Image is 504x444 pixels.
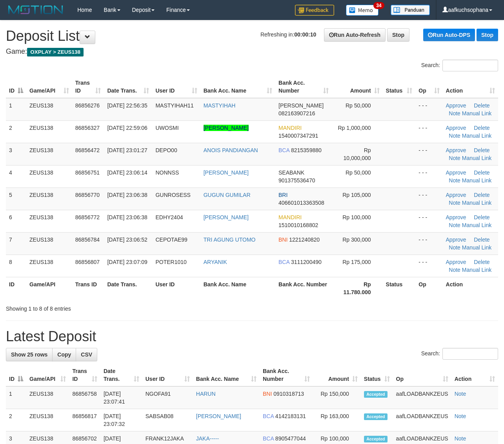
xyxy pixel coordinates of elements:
span: CEPOTAE99 [155,237,187,243]
th: Date Trans.: activate to sort column ascending [104,76,152,98]
th: Trans ID: activate to sort column ascending [69,364,100,386]
td: - - - [415,232,442,255]
a: CSV [76,348,97,361]
span: GUNROSESS [155,192,190,198]
th: Game/API: activate to sort column ascending [26,364,69,386]
span: Rp 50,000 [346,102,371,109]
span: 86856784 [75,237,100,243]
td: 5 [6,187,26,210]
td: 6 [6,210,26,232]
th: Amount: activate to sort column ascending [332,76,382,98]
a: Manual Link [462,155,492,161]
td: 1 [6,386,26,409]
span: Copy 3111200490 to clipboard [291,259,322,265]
td: ZEUS138 [26,232,72,255]
td: - - - [415,143,442,165]
th: ID: activate to sort column descending [6,76,26,98]
td: 7 [6,232,26,255]
a: Manual Link [462,244,492,251]
a: Approve [446,147,466,153]
div: Showing 1 to 8 of 8 entries [6,302,204,313]
a: Approve [446,125,466,131]
span: 86856770 [75,192,100,198]
span: Rp 10,000,000 [344,147,371,161]
span: 86856772 [75,214,100,220]
span: Accepted [364,436,388,442]
td: ZEUS138 [26,187,72,210]
span: [DATE] 23:06:38 [107,192,147,198]
th: Status: activate to sort column ascending [383,76,416,98]
td: ZEUS138 [26,255,72,277]
span: Rp 1,000,000 [338,125,371,131]
a: Delete [474,125,489,131]
span: 86856807 [75,259,100,265]
span: [DATE] 22:59:06 [107,125,147,131]
span: Copy 1510010168802 to clipboard [278,222,318,228]
td: 4 [6,165,26,187]
th: ID [6,277,26,299]
th: Game/API [26,277,72,299]
span: BRI [278,192,287,198]
a: MASTYIHAH [204,102,236,109]
input: Search: [442,60,498,71]
span: Show 25 rows [11,351,47,358]
span: DEPO00 [155,147,177,153]
h1: Deposit List [6,28,498,44]
td: ZEUS138 [26,143,72,165]
input: Search: [442,348,498,360]
span: [DATE] 23:06:14 [107,169,147,176]
h1: Latest Deposit [6,329,498,344]
span: Rp 300,000 [342,237,371,243]
th: Op: activate to sort column ascending [415,76,442,98]
span: BNI [278,237,287,243]
th: Game/API: activate to sort column ascending [26,76,72,98]
td: [DATE] 23:07:41 [100,386,142,409]
span: UWOSMI [155,125,178,131]
td: 86856817 [69,409,100,431]
span: Accepted [364,391,388,398]
td: - - - [415,98,442,121]
th: Status: activate to sort column ascending [361,364,393,386]
a: Approve [446,192,466,198]
span: [DATE] 23:06:52 [107,237,147,243]
a: Show 25 rows [6,348,53,361]
td: ZEUS138 [26,210,72,232]
strong: 00:00:10 [294,31,316,38]
a: Delete [474,147,489,153]
a: Note [449,133,460,139]
span: 86856751 [75,169,100,176]
span: BCA [278,259,289,265]
a: ANOIS PANDIANGAN [204,147,258,153]
a: [PERSON_NAME] [196,413,241,419]
a: Delete [474,237,489,243]
th: Trans ID [72,277,104,299]
a: [PERSON_NAME] [204,214,249,220]
span: Copy 8215359880 to clipboard [291,147,322,153]
th: Bank Acc. Number [275,277,332,299]
label: Search: [421,60,498,71]
span: Copy 1540007347291 to clipboard [278,133,318,139]
a: Note [449,155,460,161]
td: ZEUS138 [26,409,69,431]
th: Bank Acc. Name: activate to sort column ascending [193,364,260,386]
a: Approve [446,214,466,220]
th: Action: activate to sort column ascending [443,76,498,98]
td: - - - [415,165,442,187]
a: Manual Link [462,222,492,228]
a: Delete [474,259,489,265]
span: 86856472 [75,147,100,153]
a: GUGUN GUMILAR [204,192,251,198]
a: Manual Link [462,200,492,206]
span: SEABANK [278,169,304,176]
span: BCA [278,147,289,153]
th: Action [443,277,498,299]
td: aafLOADBANKZEUS [393,409,451,431]
a: ARYANIK [204,259,227,265]
span: POTER1010 [155,259,186,265]
th: Bank Acc. Number: activate to sort column ascending [260,364,313,386]
span: Copy 082163907216 to clipboard [278,110,315,116]
th: Op [415,277,442,299]
span: [DATE] 22:56:35 [107,102,147,109]
span: 86856276 [75,102,100,109]
span: Copy 8905477044 to clipboard [275,435,306,442]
